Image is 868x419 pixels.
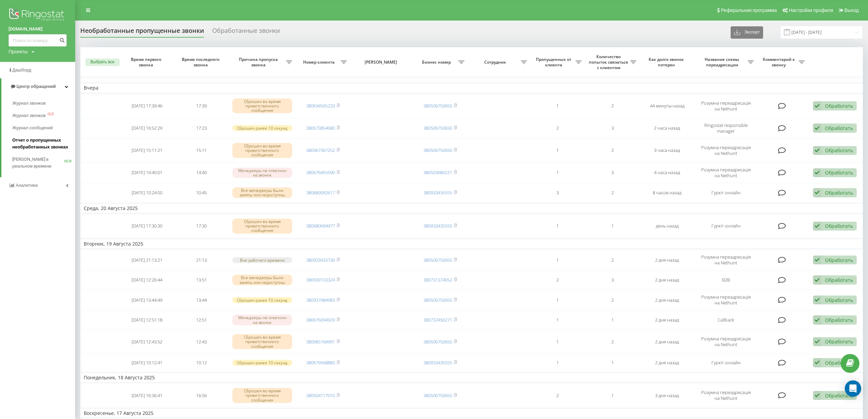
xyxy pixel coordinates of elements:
[80,408,863,418] td: Воскресенье, 17 Августа 2025
[306,317,335,323] a: 380676094929
[174,384,229,407] td: 16:56
[825,169,853,176] div: Обработать
[471,60,521,65] span: Сотрудник
[80,27,204,38] div: Необработанные пропущенные звонки
[12,100,46,107] span: Журнал звонков
[530,163,585,182] td: 1
[640,250,694,270] td: 2 дня назад
[174,139,229,162] td: 15:11
[530,184,585,202] td: 3
[825,317,853,323] div: Обработать
[845,380,861,397] div: Open Intercom Messenger
[120,354,174,371] td: [DATE] 10:12:41
[695,95,757,117] td: Розумна переадресація на Nethunt
[423,339,452,345] a: 380506750650
[721,8,777,13] span: Реферальная программа
[12,97,75,109] a: Журнал звонков
[530,354,585,371] td: 1
[423,169,452,175] a: 380503689221
[416,60,458,65] span: Бизнес номер
[530,95,585,117] td: 1
[232,125,292,131] div: Сброшен ранее 10 секунд
[588,54,630,70] span: Количество попыток связаться с клиентом
[120,311,174,329] td: [DATE] 12:51:18
[423,317,452,323] a: 380732456271
[530,139,585,162] td: 1
[232,99,292,114] div: Сброшен во время приветственного сообщения
[125,57,168,67] span: Время первого звонка
[306,257,335,263] a: 380933433736
[585,384,640,407] td: 1
[12,156,64,170] span: [PERSON_NAME] в реальном времени
[306,277,335,283] a: 380939153324
[423,125,452,131] a: 380506750650
[12,153,75,172] a: [PERSON_NAME] в реальном времениNEW
[825,392,853,399] div: Обработать
[306,103,335,109] a: 380634565233
[306,147,335,153] a: 380967367252
[174,95,229,117] td: 17:39
[120,271,174,289] td: [DATE] 12:26:44
[306,339,335,345] a: 380685169991
[12,134,75,153] a: Отчет о пропущенных необработанных звонках
[120,250,174,270] td: [DATE] 21:13:21
[12,125,53,131] span: Журнал сообщений
[695,184,757,202] td: Гуркіт онлайн
[423,297,452,303] a: 380506750650
[80,83,863,93] td: Вчера
[825,359,853,366] div: Обработать
[174,184,229,202] td: 10:45
[180,57,223,67] span: Время последнего звонка
[423,359,452,366] a: 380933435555
[232,315,292,325] div: Менеджеры не ответили на звонок
[695,271,757,289] td: B2B
[12,112,46,119] span: Журнал звонков
[423,223,452,229] a: 380933435555
[695,290,757,310] td: Розумна переадресація на Nethunt
[423,392,452,398] a: 380506750650
[695,139,757,162] td: Розумна переадресація на Nethunt
[640,290,694,310] td: 2 дня назад
[174,354,229,371] td: 10:12
[232,168,292,178] div: Менеджеры не ответили на звонок
[825,338,853,345] div: Обработать
[232,257,292,263] div: Вне рабочего времени
[306,359,335,366] a: 380679568880
[80,239,863,249] td: Вторник, 19 Августа 2025
[585,354,640,371] td: 1
[306,297,335,303] a: 380937684983
[530,311,585,329] td: 1
[646,57,689,67] span: Как долго звонок потерян
[640,139,694,162] td: 3 часа назад
[1,78,75,95] a: Центр обращений
[232,187,292,198] div: Все менеджеры были заняты или недоступны
[423,277,452,283] a: 380731374052
[306,189,335,196] a: 380689092617
[232,275,292,285] div: Все менеджеры были заняты или недоступны
[9,26,67,32] a: [DOMAIN_NAME]
[530,330,585,353] td: 1
[120,330,174,353] td: [DATE] 12:43:52
[12,67,31,73] span: Дашборд
[174,311,229,329] td: 12:51
[16,84,56,89] span: Центр обращений
[530,215,585,237] td: 1
[232,334,292,349] div: Сброшен во время приветственного сообщения
[423,189,452,196] a: 380933435555
[232,219,292,234] div: Сброшен во время приветственного сообщения
[174,271,229,289] td: 13:51
[695,330,757,353] td: Розумна переадресація на Nethunt
[120,215,174,237] td: [DATE] 17:30:30
[844,8,859,13] span: Выход
[306,125,335,131] a: 380673854680
[530,250,585,270] td: 1
[174,119,229,138] td: 17:23
[585,139,640,162] td: 2
[9,34,67,47] input: Поиск по номеру
[825,125,853,131] div: Обработать
[695,384,757,407] td: Розумна переадресація на Nethunt
[534,57,575,67] span: Пропущенных от клиента
[9,48,28,55] div: Проекты
[120,163,174,182] td: [DATE] 14:40:01
[306,223,335,229] a: 380680694977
